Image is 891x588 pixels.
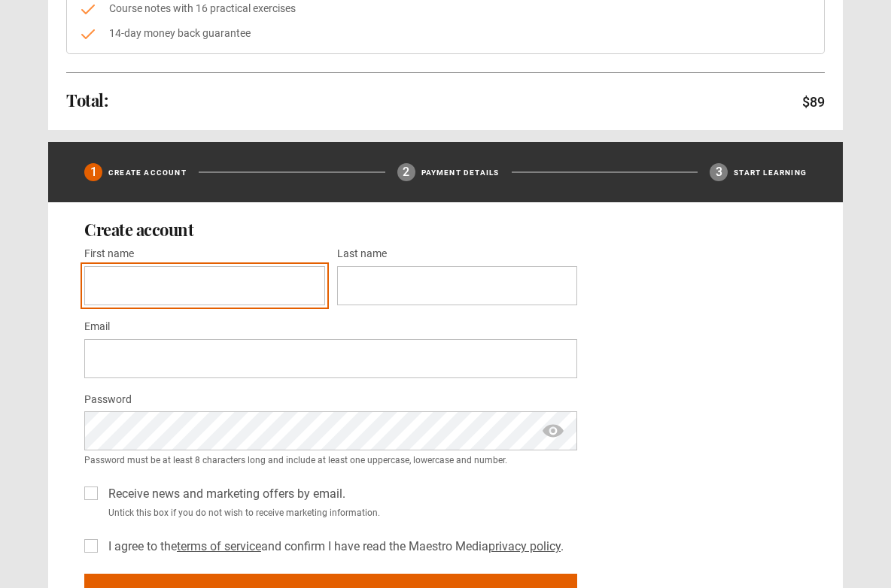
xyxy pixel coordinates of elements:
[541,411,565,450] span: show password
[488,539,561,553] a: privacy policy
[79,1,812,17] li: Course notes with 16 practical exercises
[79,26,812,41] li: 14-day money back guarantee
[66,91,108,109] h2: Total:
[84,453,577,467] small: Password must be at least 8 characters long and include at least one uppercase, lowercase and num...
[84,163,102,181] div: 1
[84,245,134,263] label: First name
[177,539,261,553] a: terms of service
[108,167,187,178] p: Create Account
[397,163,415,181] div: 2
[337,245,387,263] label: Last name
[710,163,728,181] div: 3
[102,506,577,520] small: Untick this box if you do not wish to receive marketing information.
[421,167,500,178] p: Payment details
[84,391,132,409] label: Password
[802,92,825,112] p: $89
[84,318,110,336] label: Email
[102,538,564,556] label: I agree to the and confirm I have read the Maestro Media .
[102,485,345,503] label: Receive news and marketing offers by email.
[734,167,807,178] p: Start learning
[84,220,807,238] h2: Create account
